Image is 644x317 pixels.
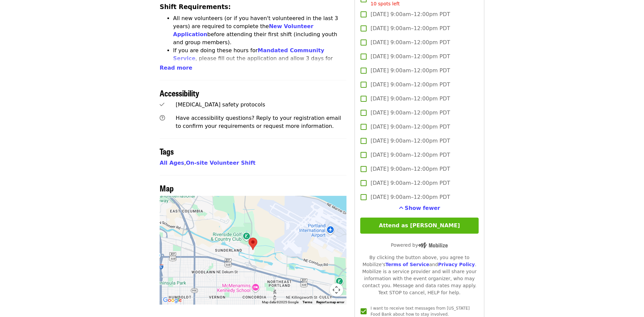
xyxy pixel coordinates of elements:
[371,95,450,103] span: [DATE] 9:00am–12:00pm PDT
[173,14,346,47] li: All new volunteers (or if you haven't volunteered in the last 3 years) are required to complete t...
[391,242,448,248] span: Powered by
[160,160,184,166] a: All Ages
[360,254,479,296] div: By clicking the button above, you agree to Mobilize's and . Mobilize is a service provider and wi...
[371,193,450,201] span: [DATE] 9:00am–12:00pm PDT
[262,300,299,304] span: Map data ©2025 Google
[160,182,174,194] span: Map
[160,160,186,166] span: ,
[371,306,470,317] span: I want to receive text messages from [US_STATE] Food Bank about how to stay involved.
[176,115,341,129] span: Have accessibility questions? Reply to your registration email to confirm your requirements or re...
[160,3,231,10] strong: Shift Requirements:
[303,300,312,304] a: Terms (opens in new tab)
[330,283,343,297] button: Map camera controls
[173,47,324,62] a: Mandated Community Service
[176,101,346,109] div: [MEDICAL_DATA] safety protocols
[160,64,192,72] button: Read more
[371,151,450,159] span: [DATE] 9:00am–12:00pm PDT
[371,137,450,145] span: [DATE] 9:00am–12:00pm PDT
[438,262,475,267] a: Privacy Policy
[160,87,199,99] span: Accessibility
[371,1,400,6] span: 10 spots left
[371,10,450,18] span: [DATE] 9:00am–12:00pm PDT
[160,101,164,108] i: check icon
[371,53,450,61] span: [DATE] 9:00am–12:00pm PDT
[160,115,165,121] i: question-circle icon
[160,145,174,157] span: Tags
[405,205,440,211] span: Show fewer
[371,179,450,187] span: [DATE] 9:00am–12:00pm PDT
[418,242,448,248] img: Powered by Mobilize
[186,160,255,166] a: On-site Volunteer Shift
[173,47,346,79] li: If you are doing these hours for , please fill out the application and allow 3 days for approval....
[160,65,192,71] span: Read more
[371,81,450,89] span: [DATE] 9:00am–12:00pm PDT
[371,24,450,32] span: [DATE] 9:00am–12:00pm PDT
[371,123,450,131] span: [DATE] 9:00am–12:00pm PDT
[371,109,450,117] span: [DATE] 9:00am–12:00pm PDT
[371,67,450,75] span: [DATE] 9:00am–12:00pm PDT
[316,300,344,304] a: Report a map error
[360,218,479,234] button: Attend as [PERSON_NAME]
[385,262,429,267] a: Terms of Service
[371,165,450,173] span: [DATE] 9:00am–12:00pm PDT
[161,296,183,305] a: Open this area in Google Maps (opens a new window)
[399,204,440,212] button: See more timeslots
[161,296,183,305] img: Google
[371,38,450,47] span: [DATE] 9:00am–12:00pm PDT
